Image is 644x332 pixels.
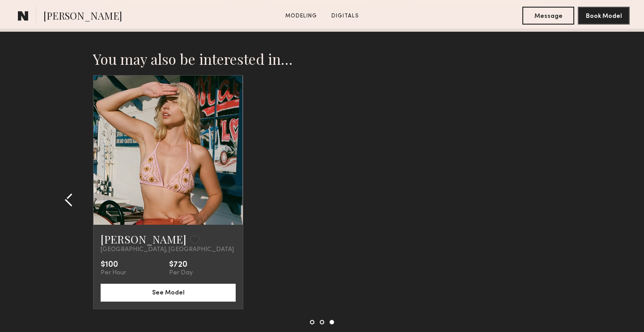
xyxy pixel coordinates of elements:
[522,7,574,25] button: Message
[101,284,236,302] button: See Model
[101,246,234,253] span: [GEOGRAPHIC_DATA], [GEOGRAPHIC_DATA]
[169,269,193,277] div: Per Day
[101,261,126,269] div: $100
[282,12,321,20] a: Modeling
[101,288,236,296] a: See Model
[169,261,193,269] div: $720
[93,50,551,68] h2: You may also be interested in…
[578,7,630,25] button: Book Model
[101,232,186,246] a: [PERSON_NAME]
[43,9,122,25] span: [PERSON_NAME]
[578,12,630,19] a: Book Model
[101,269,126,277] div: Per Hour
[328,12,363,20] a: Digitals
